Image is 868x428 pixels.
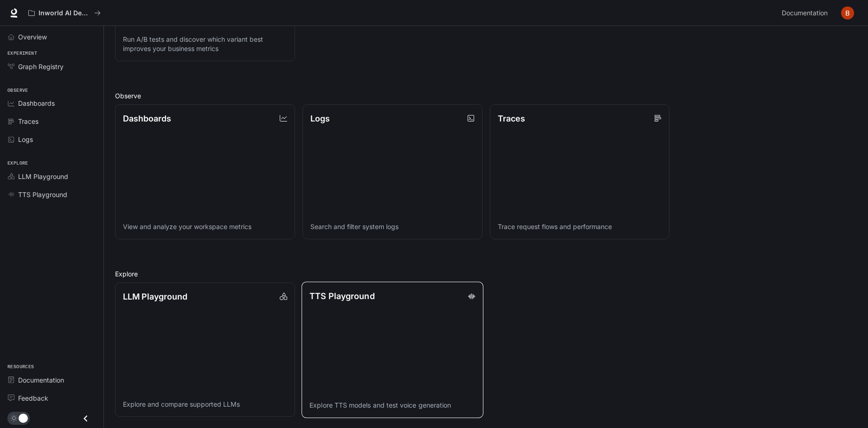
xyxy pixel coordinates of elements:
[841,6,854,19] img: User avatar
[302,281,483,418] a: TTS PlaygroundExplore TTS models and test voice generation
[310,112,330,125] p: Logs
[18,190,67,199] span: TTS Playground
[123,112,171,125] p: Dashboards
[18,98,55,108] span: Dashboards
[4,390,100,406] a: Feedback
[75,409,96,428] button: Close drawer
[4,95,100,111] a: Dashboards
[115,282,295,417] a: LLM PlaygroundExplore and compare supported LLMs
[18,62,64,71] span: Graph Registry
[123,222,287,231] p: View and analyze your workspace metrics
[4,131,100,147] a: Logs
[24,4,105,22] button: All workspaces
[115,104,295,239] a: DashboardsView and analyze your workspace metrics
[18,172,68,181] span: LLM Playground
[123,290,187,303] p: LLM Playground
[4,168,100,185] a: LLM Playground
[39,9,90,17] p: Inworld AI Demos
[19,413,28,423] span: Dark mode toggle
[123,400,287,409] p: Explore and compare supported LLMs
[310,222,475,231] p: Search and filter system logs
[778,4,835,22] a: Documentation
[309,289,374,302] p: TTS Playground
[115,91,857,101] h2: Observe
[309,401,475,410] p: Explore TTS models and test voice generation
[4,113,100,129] a: Traces
[498,112,525,125] p: Traces
[4,58,100,75] a: Graph Registry
[4,372,100,388] a: Documentation
[4,29,100,45] a: Overview
[782,7,828,19] span: Documentation
[302,104,482,239] a: LogsSearch and filter system logs
[115,269,857,279] h2: Explore
[4,186,100,203] a: TTS Playground
[123,35,287,53] p: Run A/B tests and discover which variant best improves your business metrics
[838,4,857,22] button: User avatar
[490,104,670,239] a: TracesTrace request flows and performance
[18,134,33,144] span: Logs
[498,222,662,231] p: Trace request flows and performance
[18,375,64,385] span: Documentation
[18,32,47,42] span: Overview
[18,116,39,126] span: Traces
[18,393,48,403] span: Feedback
